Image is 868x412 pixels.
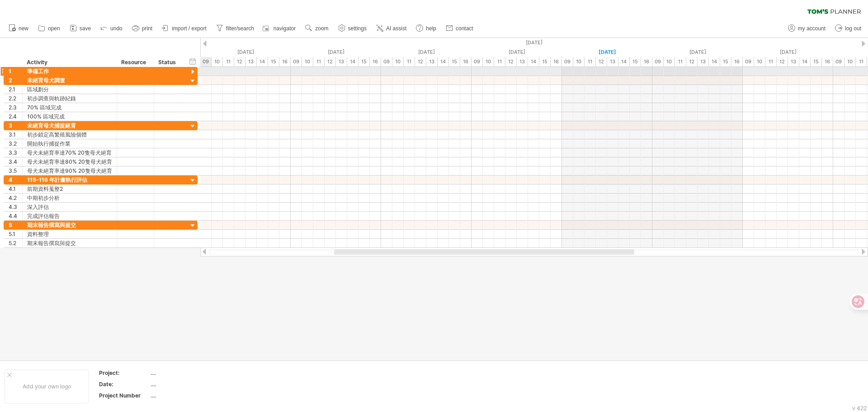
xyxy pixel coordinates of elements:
[799,57,811,66] div: 14
[517,57,528,66] div: 13
[9,103,22,112] div: 2.3
[370,57,381,66] div: 16
[110,25,123,32] span: undo
[460,57,472,66] div: 16
[291,47,381,57] div: Wednesday, 20 August 2025
[596,57,607,66] div: 12
[336,57,347,66] div: 13
[9,76,22,85] div: 2
[845,25,861,32] span: log out
[9,239,22,247] div: 5.2
[9,166,22,175] div: 3.5
[6,23,31,34] a: new
[528,57,539,66] div: 14
[852,405,867,412] div: v 422
[811,57,822,66] div: 15
[27,112,112,121] div: 100% 區域完成
[426,25,436,32] span: help
[9,157,22,166] div: 3.4
[630,57,641,66] div: 15
[347,57,359,66] div: 14
[786,23,828,34] a: my account
[261,23,298,34] a: navigator
[315,25,328,32] span: zoom
[99,369,149,377] div: Project:
[359,57,370,66] div: 15
[27,103,112,112] div: 70% 區域完成
[443,23,476,34] a: contact
[415,57,426,66] div: 12
[573,57,585,66] div: 10
[426,57,438,66] div: 13
[27,221,112,229] div: 期末報告撰寫與提交
[833,23,864,34] a: log out
[9,203,22,211] div: 4.3
[172,25,207,32] span: import / export
[9,175,22,184] div: 4
[99,392,149,399] div: Project Number
[257,57,268,66] div: 14
[9,94,22,103] div: 2.2
[27,94,112,103] div: 初步調查與軌跡紀錄
[27,130,112,139] div: 初步鎖定高繁殖風險個體
[539,57,551,66] div: 15
[438,57,449,66] div: 14
[652,57,664,66] div: 09
[404,57,415,66] div: 11
[80,25,91,32] span: save
[303,23,331,34] a: zoom
[686,57,698,66] div: 12
[765,57,777,66] div: 11
[27,166,112,175] div: 母犬未絕育率達90% 20隻母犬絕育
[9,185,22,193] div: 4.1
[777,57,788,66] div: 12
[27,148,112,157] div: 母犬未絕育率達70% 20隻母犬絕育
[142,25,152,32] span: print
[234,57,245,66] div: 12
[348,25,367,32] span: settings
[833,57,844,66] div: 09
[151,392,226,399] div: ....
[200,57,212,66] div: 09
[151,380,226,388] div: ....
[754,57,765,66] div: 10
[27,175,112,184] div: 115–116 年計畫執行評估
[585,57,596,66] div: 11
[67,23,94,34] a: save
[268,57,279,66] div: 15
[844,57,856,66] div: 10
[36,23,63,34] a: open
[607,57,618,66] div: 13
[386,25,406,32] span: AI assist
[494,57,505,66] div: 11
[743,57,754,66] div: 09
[27,212,112,220] div: 完成評估報告
[313,57,325,66] div: 11
[27,67,112,76] div: 準備工作
[98,23,125,34] a: undo
[483,57,494,66] div: 10
[245,57,257,66] div: 13
[856,57,867,66] div: 11
[562,57,573,66] div: 09
[226,25,254,32] span: filter/search
[9,121,22,130] div: 3
[214,23,257,34] a: filter/search
[472,57,483,66] div: 09
[19,25,28,32] span: new
[798,25,826,32] span: my account
[160,23,209,34] a: import / export
[27,203,112,211] div: 深入評估
[9,194,22,202] div: 4.2
[130,23,155,34] a: print
[27,85,112,94] div: 區域劃分
[274,25,296,32] span: navigator
[731,57,743,66] div: 16
[151,369,226,377] div: ....
[302,57,313,66] div: 10
[121,58,149,67] div: Resource
[392,57,404,66] div: 10
[9,139,22,148] div: 3.2
[551,57,562,66] div: 16
[223,57,234,66] div: 11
